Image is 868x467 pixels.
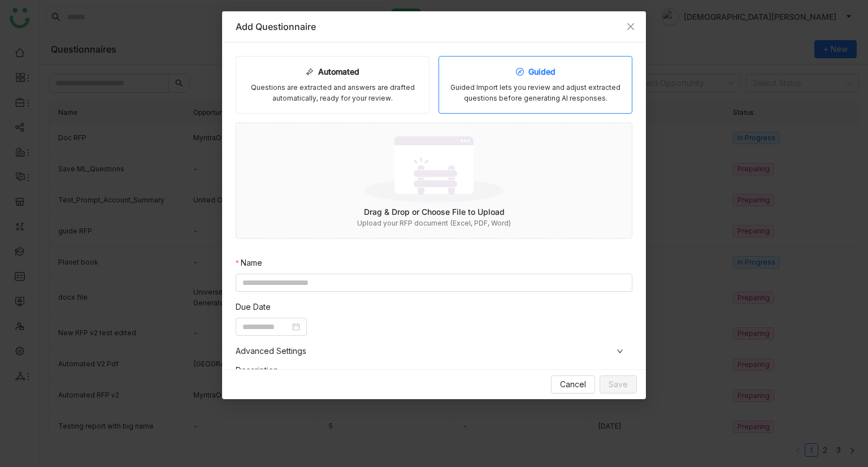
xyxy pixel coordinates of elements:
[236,301,271,313] label: Due Date
[560,378,586,391] span: Cancel
[236,20,632,33] div: Add Questionnaire
[364,132,504,206] img: No data
[236,364,278,377] label: Description
[551,375,595,394] button: Cancel
[236,218,632,229] div: Upload your RFP document (Excel, PDF, Word)
[306,66,359,78] div: Automated
[236,206,632,218] div: Drag & Drop or Choose File to Upload
[615,11,646,42] button: Close
[236,345,632,357] span: Advanced Settings
[245,83,420,104] div: Questions are extracted and answers are drafted automatically, ready for your review.
[516,66,555,78] div: Guided
[600,375,637,394] button: Save
[236,257,262,269] label: Name
[448,83,623,104] div: Guided Import lets you review and adjust extracted questions before generating AI responses.
[236,123,632,238] div: No dataDrag & Drop or Choose File to UploadUpload your RFP document (Excel, PDF, Word)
